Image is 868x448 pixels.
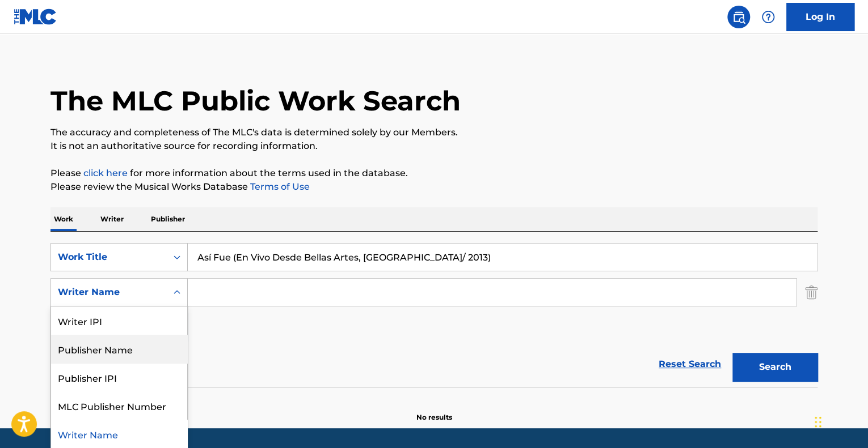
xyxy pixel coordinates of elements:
[761,10,775,24] img: help
[97,207,127,231] p: Writer
[732,353,818,381] button: Search
[805,278,818,306] img: Delete Criterion
[50,167,818,180] p: Please for more information about the terms used in the database.
[51,391,187,420] div: MLC Publisher Number
[148,207,188,231] p: Publisher
[248,181,310,192] a: Terms of Use
[416,399,452,423] p: No results
[50,207,77,231] p: Work
[50,126,818,139] p: The accuracy and completeness of The MLC's data is determined solely by our Members.
[51,363,187,391] div: Publisher IPI
[58,250,160,264] div: Work Title
[50,139,818,153] p: It is not an authoritative source for recording information.
[653,352,727,377] a: Reset Search
[732,10,745,24] img: search
[50,84,461,118] h1: The MLC Public Work Search
[51,306,187,335] div: Writer IPI
[83,168,128,178] a: click here
[50,243,818,387] form: Search Form
[51,420,187,448] div: Writer Name
[727,6,750,28] a: Public Search
[58,285,160,299] div: Writer Name
[786,3,854,31] a: Log In
[51,335,187,363] div: Publisher Name
[14,8,57,25] img: MLC Logo
[811,394,868,448] iframe: Chat Widget
[50,180,818,194] p: Please review the Musical Works Database
[757,6,779,28] div: Help
[815,405,821,439] div: Drag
